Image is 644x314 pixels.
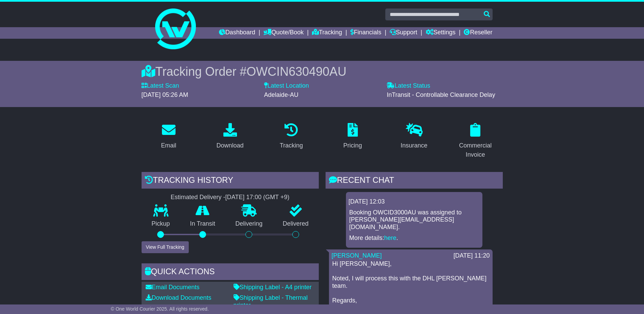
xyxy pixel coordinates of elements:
label: Latest Location [264,82,309,90]
div: [DATE] 17:00 (GMT +9) [225,194,290,201]
p: In Transit [180,220,225,228]
div: Commercial Invoice [453,141,498,159]
label: Latest Scan [142,82,179,90]
div: RECENT CHAT [326,172,503,190]
p: More details: . [349,234,479,242]
a: Pricing [339,121,366,153]
div: [DATE] 11:20 [454,252,490,260]
label: Latest Status [387,82,430,90]
span: [DATE] 05:26 AM [142,91,188,98]
div: Estimated Delivery - [142,194,319,201]
a: Commercial Invoice [448,121,503,162]
a: Quote/Book [263,27,303,39]
a: Insurance [396,121,432,153]
a: Reseller [464,27,492,39]
a: Download [212,121,248,153]
a: Shipping Label - A4 printer [234,284,312,291]
a: Dashboard [219,27,255,39]
div: Tracking Order # [142,64,503,79]
p: Booking OWCID3000AU was assigned to [PERSON_NAME][EMAIL_ADDRESS][DOMAIN_NAME]. [349,209,479,231]
a: Settings [426,27,456,39]
a: Email Documents [146,284,200,291]
p: Delivering [225,220,273,228]
span: © One World Courier 2025. All rights reserved. [111,306,209,312]
span: InTransit - Controllable Clearance Delay [387,91,495,98]
p: Pickup [142,220,180,228]
a: Tracking [275,121,307,153]
a: [PERSON_NAME] [332,252,382,259]
a: Shipping Label - Thermal printer [234,294,308,309]
div: Download [216,141,243,150]
a: Financials [350,27,381,39]
p: Delivered [273,220,319,228]
div: Tracking history [142,172,319,190]
a: here [384,234,397,241]
p: Hi [PERSON_NAME], Noted, I will process this with the DHL [PERSON_NAME] team. Regards, [PERSON_NAME] [332,260,489,312]
button: View Full Tracking [142,241,189,253]
span: Adelaide-AU [264,91,298,98]
div: Quick Actions [142,263,319,282]
div: Tracking [280,141,303,150]
a: Email [157,121,181,153]
span: OWCIN630490AU [246,65,346,78]
a: Tracking [312,27,342,39]
div: Pricing [343,141,362,150]
a: Support [390,27,417,39]
div: Insurance [401,141,427,150]
div: Email [161,141,176,150]
a: Download Documents [146,294,211,301]
div: [DATE] 12:03 [349,198,480,206]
